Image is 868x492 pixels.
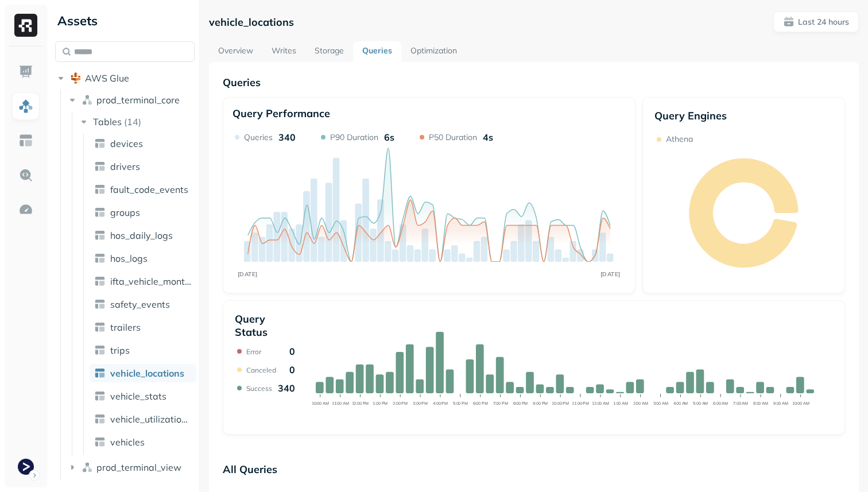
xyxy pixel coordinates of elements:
p: Queries [244,132,273,143]
a: drivers [90,157,196,176]
a: hos_daily_logs [90,226,196,245]
a: Overview [209,41,262,62]
img: Terminal [18,459,34,475]
span: groups [110,207,140,218]
span: vehicle_utilization_day [110,413,192,425]
img: Dashboard [18,64,33,79]
span: hos_daily_logs [110,230,173,241]
a: vehicle_locations [90,364,196,382]
a: safety_events [90,295,196,313]
tspan: 5:00 PM [453,401,468,406]
p: Success [246,384,272,393]
span: ifta_vehicle_months [110,276,192,287]
a: devices [90,134,196,153]
a: Queries [353,41,401,62]
tspan: 2:00 AM [633,401,648,406]
button: AWS Glue [55,69,195,87]
span: trips [110,344,130,356]
p: Error [246,347,261,356]
a: fault_code_events [90,180,196,199]
p: Last 24 hours [798,17,849,28]
img: table [94,207,106,218]
span: fault_code_events [110,184,188,195]
tspan: [DATE] [238,270,258,277]
img: table [94,390,106,402]
a: vehicle_utilization_day [90,410,196,428]
a: vehicle_stats [90,387,196,405]
span: safety_events [110,299,170,310]
img: table [94,436,106,448]
a: groups [90,203,196,222]
tspan: 8:00 AM [753,401,768,406]
img: Assets [18,99,33,114]
p: Query Engines [654,109,833,122]
tspan: [DATE] [600,270,621,277]
tspan: 1:00 AM [613,401,628,406]
span: hos_logs [110,253,148,264]
p: 340 [278,131,296,143]
tspan: 2:00 PM [393,401,408,406]
img: table [94,161,106,172]
img: table [94,299,106,310]
tspan: 6:00 PM [473,401,488,406]
tspan: 11:00 PM [572,401,589,406]
span: devices [110,138,143,149]
tspan: 4:00 AM [673,401,688,406]
button: Tables(14) [78,113,196,131]
span: vehicle_stats [110,390,166,402]
a: hos_logs [90,249,196,268]
tspan: 12:00 PM [352,401,369,406]
p: Query Status [235,312,294,339]
span: vehicles [110,436,145,448]
tspan: 10:00 PM [552,401,569,406]
tspan: 9:00 PM [533,401,548,406]
span: AWS Glue [85,72,129,84]
img: namespace [82,462,93,473]
tspan: 9:00 AM [773,401,788,406]
p: 0 [289,346,295,357]
p: 6s [384,131,394,143]
p: ( 14 ) [124,116,141,127]
tspan: 10:00 AM [792,401,809,406]
tspan: 11:00 AM [332,401,349,406]
p: Athena [666,134,693,145]
img: Optimization [18,202,33,217]
img: table [94,321,106,333]
p: Query Performance [232,107,330,120]
span: Tables [93,116,122,127]
img: table [94,184,106,195]
p: vehicle_locations [209,16,294,29]
tspan: 3:00 AM [653,401,668,406]
img: namespace [82,94,93,106]
span: prod_terminal_core [96,94,180,106]
tspan: 1:00 PM [373,401,388,406]
a: Optimization [401,41,466,62]
img: table [94,413,106,425]
tspan: 3:00 PM [413,401,428,406]
tspan: 10:00 AM [312,401,329,406]
tspan: 7:00 PM [493,401,508,406]
a: Writes [262,41,305,62]
p: 340 [278,382,295,394]
p: Queries [223,76,845,89]
button: prod_terminal_view [67,458,195,476]
a: vehicles [90,433,196,451]
p: Canceled [246,366,276,374]
tspan: 4:00 PM [433,401,448,406]
img: root [70,72,82,84]
span: drivers [110,161,140,172]
span: prod_terminal_view [96,462,181,473]
a: trips [90,341,196,359]
img: table [94,230,106,241]
img: table [94,344,106,356]
a: ifta_vehicle_months [90,272,196,290]
img: table [94,367,106,379]
tspan: 7:00 AM [733,401,748,406]
button: prod_terminal_core [67,91,195,109]
div: Assets [55,11,195,30]
button: Last 24 hours [773,11,859,32]
img: table [94,276,106,287]
img: table [94,253,106,264]
p: 4s [483,131,493,143]
tspan: 12:00 AM [592,401,609,406]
